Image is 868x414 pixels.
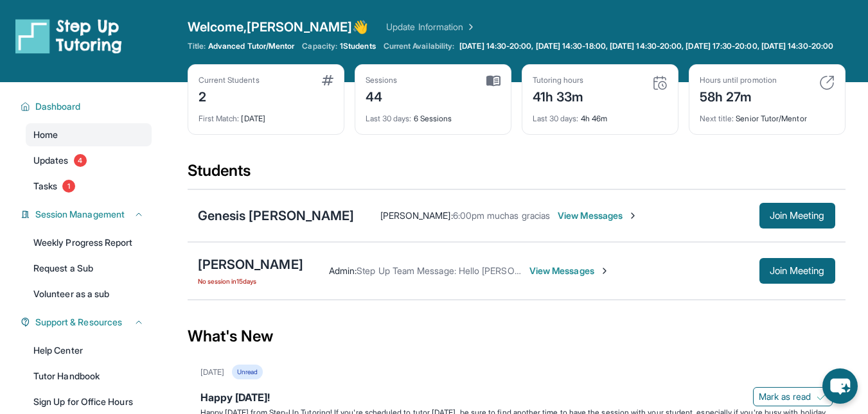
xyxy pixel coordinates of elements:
div: Senior Tutor/Mentor [700,106,835,124]
div: [DATE] [199,106,333,124]
img: logo [15,18,122,54]
img: Chevron Right [463,21,476,33]
span: Home [33,128,58,141]
span: Capacity: [302,41,337,51]
span: Mark as read [759,390,811,403]
img: card [322,75,333,85]
span: Advanced Tutor/Mentor [208,41,294,51]
img: Chevron-Right [628,211,638,221]
div: 44 [366,85,398,106]
div: 4h 46m [533,106,668,124]
div: Unread [232,365,263,379]
a: [DATE] 14:30-20:00, [DATE] 14:30-18:00, [DATE] 14:30-20:00, [DATE] 17:30-20:00, [DATE] 14:30-20:00 [457,41,836,51]
a: Volunteer as a sub [26,282,152,306]
span: 4 [74,154,87,167]
div: Students [188,160,846,189]
div: Genesis [PERSON_NAME] [198,207,355,225]
div: 6 Sessions [366,106,500,124]
span: 6:00pm muchas gracias [453,210,550,221]
a: Home [26,123,152,146]
img: Chevron-Right [599,266,610,276]
a: Updates4 [26,149,152,172]
span: Session Management [35,208,125,221]
div: 58h 27m [700,85,777,106]
div: 2 [199,85,260,106]
div: Hours until promotion [700,75,777,85]
button: chat-button [822,368,858,404]
div: Current Students [199,75,260,85]
span: 1 Students [340,41,376,51]
button: Mark as read [753,387,833,406]
span: Welcome, [PERSON_NAME] 👋 [188,18,369,36]
span: Next title : [700,114,734,123]
div: Happy [DATE]! [200,390,833,408]
span: View Messages [529,264,610,277]
img: card [652,75,668,91]
img: card [819,75,835,91]
span: Support & Resources [35,316,122,329]
button: Dashboard [30,100,144,113]
span: Tasks [33,180,57,193]
span: Admin : [329,265,357,276]
a: Tutor Handbook [26,365,152,388]
span: Last 30 days : [366,114,412,123]
a: Help Center [26,339,152,362]
a: Request a Sub [26,257,152,280]
a: Tasks1 [26,175,152,198]
button: Join Meeting [759,203,835,229]
div: [DATE] [200,367,224,377]
img: Mark as read [817,392,827,402]
span: No session in 15 days [198,276,303,286]
span: 1 [62,180,75,193]
a: Update Information [386,21,476,33]
span: Current Availability: [384,41,454,51]
div: What's New [188,308,846,365]
span: Dashboard [35,100,81,113]
button: Session Management [30,208,144,221]
span: View Messages [558,209,638,222]
a: Weekly Progress Report [26,231,152,254]
a: Sign Up for Office Hours [26,390,152,413]
span: [PERSON_NAME] : [380,210,453,221]
span: Updates [33,154,69,167]
span: First Match : [199,114,240,123]
span: Join Meeting [770,267,825,275]
div: Tutoring hours [533,75,584,85]
span: Title: [188,41,206,51]
button: Join Meeting [759,258,835,284]
div: 41h 33m [533,85,584,106]
span: [DATE] 14:30-20:00, [DATE] 14:30-18:00, [DATE] 14:30-20:00, [DATE] 17:30-20:00, [DATE] 14:30-20:00 [459,41,833,51]
img: card [486,75,500,87]
div: [PERSON_NAME] [198,255,303,273]
span: Join Meeting [770,212,825,220]
button: Support & Resources [30,316,144,329]
div: Sessions [366,75,398,85]
span: Last 30 days : [533,114,579,123]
